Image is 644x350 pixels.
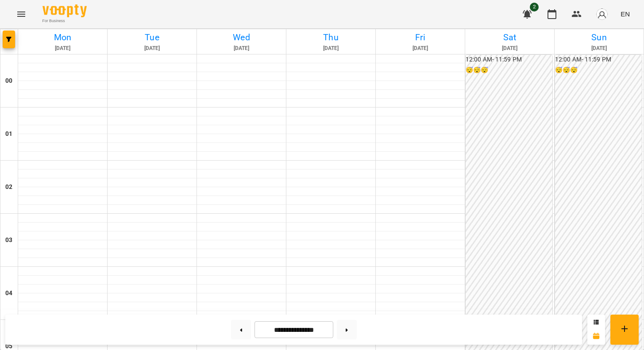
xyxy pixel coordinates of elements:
[5,235,12,245] h6: 03
[530,3,539,12] span: 2
[109,44,195,53] h6: [DATE]
[198,44,285,53] h6: [DATE]
[467,44,553,53] h6: [DATE]
[288,44,374,53] h6: [DATE]
[19,31,106,44] h6: Mon
[556,44,642,53] h6: [DATE]
[555,55,642,65] h6: 12:00 AM - 11:59 PM
[617,6,633,22] button: EN
[556,31,642,44] h6: Sun
[11,4,32,25] button: Menu
[19,44,106,53] h6: [DATE]
[5,129,12,139] h6: 01
[109,31,195,44] h6: Tue
[288,31,374,44] h6: Thu
[5,76,12,86] h6: 00
[466,55,552,65] h6: 12:00 AM - 11:59 PM
[198,31,285,44] h6: Wed
[377,31,463,44] h6: Fri
[5,288,12,298] h6: 04
[42,18,87,24] span: For Business
[555,65,642,75] h6: 😴😴😴
[467,31,553,44] h6: Sat
[377,44,463,53] h6: [DATE]
[5,182,12,192] h6: 02
[466,65,552,75] h6: 😴😴😴
[42,4,87,17] img: Voopty Logo
[596,8,608,20] img: avatar_s.png
[621,9,630,19] span: EN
